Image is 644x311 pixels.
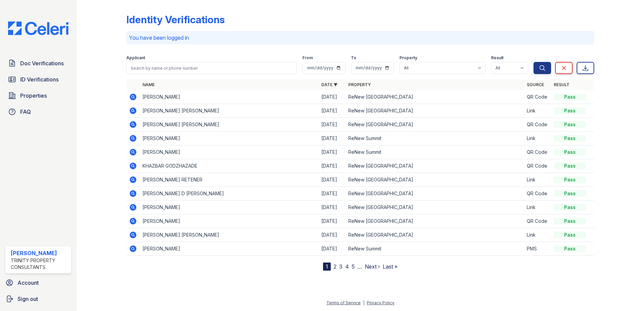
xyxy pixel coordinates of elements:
[346,201,524,214] td: ReNew [GEOGRAPHIC_DATA]
[554,107,586,114] div: Pass
[346,187,524,201] td: ReNew [GEOGRAPHIC_DATA]
[3,276,74,289] a: Account
[524,132,551,145] td: Link
[554,135,586,142] div: Pass
[554,190,586,197] div: Pass
[524,187,551,201] td: QR Code
[140,187,319,201] td: [PERSON_NAME] D [PERSON_NAME]
[383,263,397,270] a: Last »
[346,145,524,159] td: ReNew Summit
[524,201,551,214] td: Link
[319,118,346,132] td: [DATE]
[140,90,319,104] td: [PERSON_NAME]
[126,62,297,74] input: Search by name or phone number
[319,187,346,201] td: [DATE]
[129,34,591,42] p: You have been logged in
[20,59,64,67] span: Doc Verifications
[142,82,155,87] a: Name
[20,108,31,116] span: FAQ
[11,257,68,271] div: Trinity Property Consultants
[554,94,586,100] div: Pass
[18,295,38,303] span: Sign out
[554,245,586,252] div: Pass
[319,173,346,187] td: [DATE]
[319,201,346,214] td: [DATE]
[554,121,586,128] div: Pass
[5,105,71,118] a: FAQ
[140,104,319,118] td: [PERSON_NAME] [PERSON_NAME]
[323,263,331,271] div: 1
[524,173,551,187] td: Link
[524,242,551,256] td: PMS
[554,204,586,211] div: Pass
[554,82,570,87] a: Result
[140,228,319,242] td: [PERSON_NAME] [PERSON_NAME]
[140,173,319,187] td: [PERSON_NAME] RETENER
[319,132,346,145] td: [DATE]
[348,82,371,87] a: Property
[319,159,346,173] td: [DATE]
[363,300,364,305] div: |
[5,73,71,86] a: ID Verifications
[326,300,361,305] a: Terms of Service
[346,228,524,242] td: ReNew [GEOGRAPHIC_DATA]
[491,55,504,61] label: Result
[357,263,362,271] span: …
[3,292,74,306] a: Sign out
[554,163,586,169] div: Pass
[5,57,71,70] a: Doc Verifications
[346,132,524,145] td: ReNew Summit
[5,89,71,102] a: Properties
[20,75,59,83] span: ID Verifications
[524,214,551,228] td: QR Code
[20,92,47,100] span: Properties
[554,149,586,155] div: Pass
[302,55,313,61] label: From
[321,82,337,87] a: Date ▼
[399,55,417,61] label: Property
[367,300,394,305] a: Privacy Policy
[140,132,319,145] td: [PERSON_NAME]
[126,55,145,61] label: Applicant
[339,263,343,270] a: 3
[319,145,346,159] td: [DATE]
[319,90,346,104] td: [DATE]
[346,118,524,132] td: ReNew [GEOGRAPHIC_DATA]
[346,90,524,104] td: ReNew [GEOGRAPHIC_DATA]
[319,242,346,256] td: [DATE]
[3,22,74,35] img: CE_Logo_Blue-a8612792a0a2168367f1c8372b55b34899dd931a85d93a1a3d3e32e68fde9ad4.png
[524,118,551,132] td: QR Code
[345,263,349,270] a: 4
[351,55,356,61] label: To
[346,214,524,228] td: ReNew [GEOGRAPHIC_DATA]
[524,228,551,242] td: Link
[126,13,225,26] div: Identity Verifications
[554,176,586,183] div: Pass
[524,90,551,104] td: QR Code
[346,104,524,118] td: ReNew [GEOGRAPHIC_DATA]
[11,249,68,257] div: [PERSON_NAME]
[333,263,336,270] a: 2
[346,173,524,187] td: ReNew [GEOGRAPHIC_DATA]
[140,118,319,132] td: [PERSON_NAME] [PERSON_NAME]
[352,263,355,270] a: 5
[140,201,319,214] td: [PERSON_NAME]
[524,145,551,159] td: QR Code
[554,232,586,238] div: Pass
[524,104,551,118] td: Link
[319,214,346,228] td: [DATE]
[365,263,380,270] a: Next ›
[346,242,524,256] td: ReNew Summit
[18,279,39,287] span: Account
[346,159,524,173] td: ReNew [GEOGRAPHIC_DATA]
[554,218,586,224] div: Pass
[524,159,551,173] td: QR Code
[319,228,346,242] td: [DATE]
[140,214,319,228] td: [PERSON_NAME]
[140,242,319,256] td: [PERSON_NAME]
[140,159,319,173] td: KHAZBAR GODZHAZADE
[527,82,544,87] a: Source
[319,104,346,118] td: [DATE]
[140,145,319,159] td: [PERSON_NAME]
